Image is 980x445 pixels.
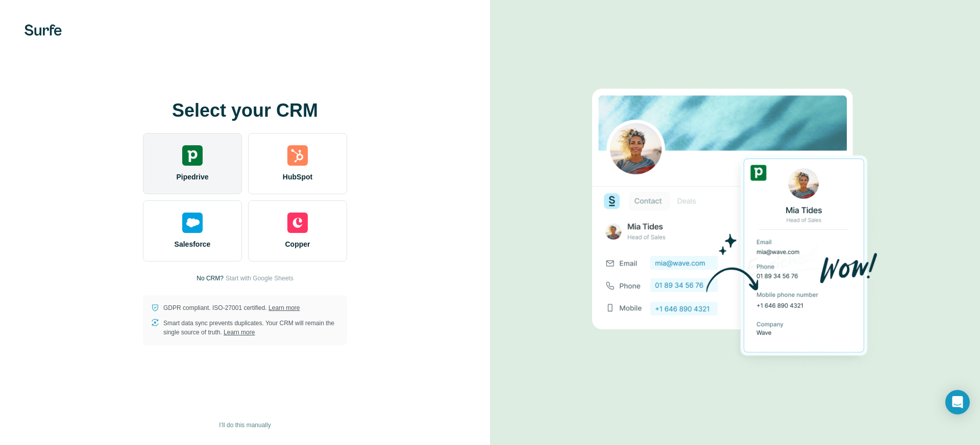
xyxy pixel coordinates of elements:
img: Surfe's logo [24,24,62,36]
img: hubspot's logo [287,145,308,166]
p: GDPR compliant. ISO-27001 certified. [163,303,300,312]
img: pipedrive's logo [182,145,203,166]
div: Open Intercom Messenger [945,390,970,414]
span: HubSpot [283,172,312,182]
p: No CRM? [197,274,224,283]
span: Salesforce [175,239,211,249]
a: Learn more [268,304,300,311]
img: PIPEDRIVE image [592,71,878,374]
button: Start with Google Sheets [226,274,293,283]
img: salesforce's logo [182,213,203,233]
a: Learn more [224,329,255,336]
span: I’ll do this manually [219,421,271,430]
p: Smart data sync prevents duplicates. Your CRM will remain the single source of truth. [163,319,339,337]
img: copper's logo [287,213,308,233]
span: Copper [285,239,310,249]
h1: Select your CRM [143,100,347,121]
span: Pipedrive [176,172,208,182]
button: I’ll do this manually [212,417,278,433]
